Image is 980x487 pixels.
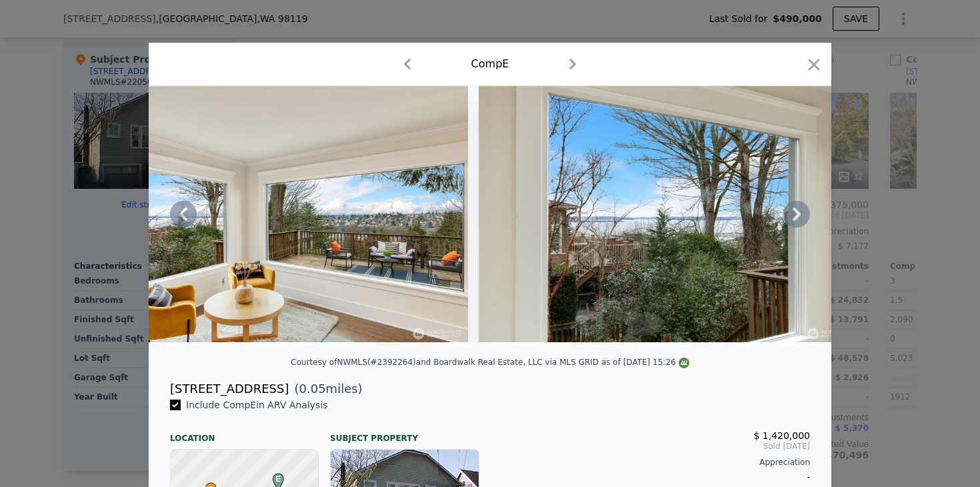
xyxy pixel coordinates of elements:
div: Appreciation [501,457,810,468]
img: Property Img [479,86,863,342]
div: E [269,473,277,481]
span: E [269,473,287,485]
span: $ 1,420,000 [753,430,810,441]
div: Comp E [471,56,509,72]
img: NWMLS Logo [679,358,689,368]
span: Include Comp E in ARV Analysis [181,400,333,410]
div: Subject Property [330,422,479,444]
img: Property Img [84,86,468,342]
span: ( miles) [289,380,362,398]
span: 0.05 [299,382,326,396]
div: - [501,468,810,486]
div: Courtesy of NWMLS (#2392264) and Boardwalk Real Estate, LLC via MLS GRID as of [DATE] 15:26 [291,358,689,367]
div: Location [170,422,319,444]
span: Sold [DATE] [501,441,810,452]
div: [STREET_ADDRESS] [170,380,289,398]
